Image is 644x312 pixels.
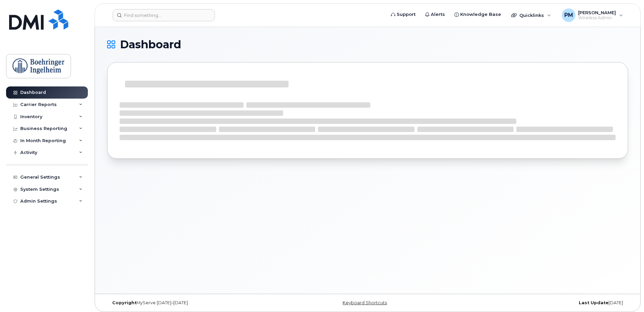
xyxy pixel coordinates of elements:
strong: Last Update [579,300,609,305]
div: [DATE] [454,300,628,306]
a: Keyboard Shortcuts [343,300,387,305]
span: Dashboard [120,40,181,50]
div: MyServe [DATE]–[DATE] [107,300,281,306]
strong: Copyright [112,300,137,305]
